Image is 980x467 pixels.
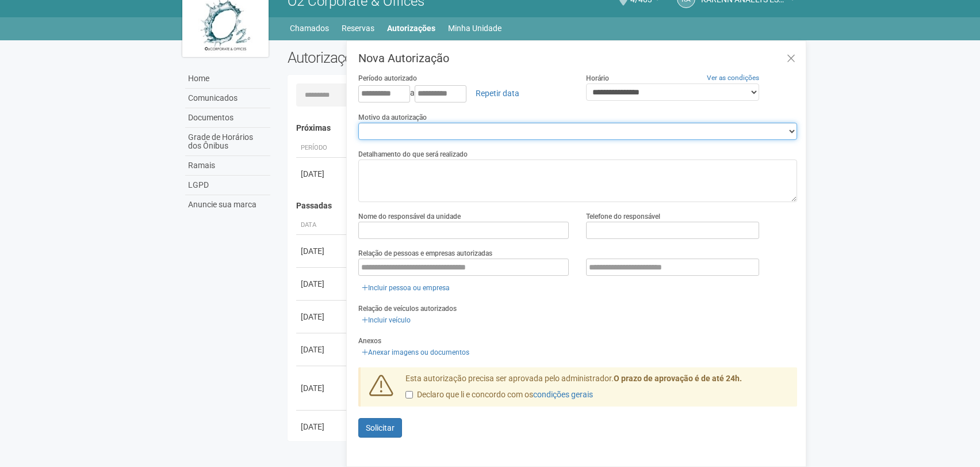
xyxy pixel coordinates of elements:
a: Incluir veículo [358,314,414,326]
a: Anuncie sua marca [185,195,270,214]
a: condições gerais [533,390,593,399]
label: Detalhamento do que será realizado [358,149,468,160]
label: Relação de veículos autorizados [358,303,457,314]
a: Ver as condições [707,74,759,82]
div: [DATE] [301,311,343,322]
a: Reservas [342,20,374,36]
a: Repetir data [468,83,527,103]
a: Minha Unidade [448,20,502,36]
div: a [358,83,569,103]
a: Chamados [290,20,329,36]
span: Solicitar [366,423,395,432]
strong: O prazo de aprovação é de até 24h. [614,374,742,383]
label: Nome do responsável da unidade [358,211,461,222]
label: Horário [586,73,609,83]
div: [DATE] [301,278,343,290]
a: Incluir pessoa ou empresa [358,282,453,294]
div: [DATE] [301,421,343,432]
label: Declaro que li e concordo com os [405,389,593,401]
div: [DATE] [301,344,343,355]
label: Motivo da autorização [358,112,427,123]
a: Anexar imagens ou documentos [358,346,473,359]
button: Solicitar [358,418,402,438]
h2: Autorizações [288,49,534,66]
a: Home [185,69,270,89]
div: [DATE] [301,168,343,180]
a: Documentos [185,108,270,128]
div: [DATE] [301,245,343,257]
th: Data [296,216,348,235]
a: LGPD [185,176,270,195]
label: Anexos [358,336,381,346]
a: Comunicados [185,89,270,108]
label: Período autorizado [358,73,417,83]
label: Relação de pessoas e empresas autorizadas [358,248,492,259]
input: Declaro que li e concordo com oscondições gerais [405,391,413,398]
h4: Passadas [296,202,789,210]
a: Grade de Horários dos Ônibus [185,128,270,156]
div: Esta autorização precisa ser aprovada pelo administrador. [397,373,797,407]
th: Período [296,139,348,158]
a: Autorizações [387,20,435,36]
h4: Próximas [296,124,789,132]
label: Telefone do responsável [586,211,660,222]
div: [DATE] [301,382,343,394]
a: Ramais [185,156,270,176]
h3: Nova Autorização [358,52,797,64]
